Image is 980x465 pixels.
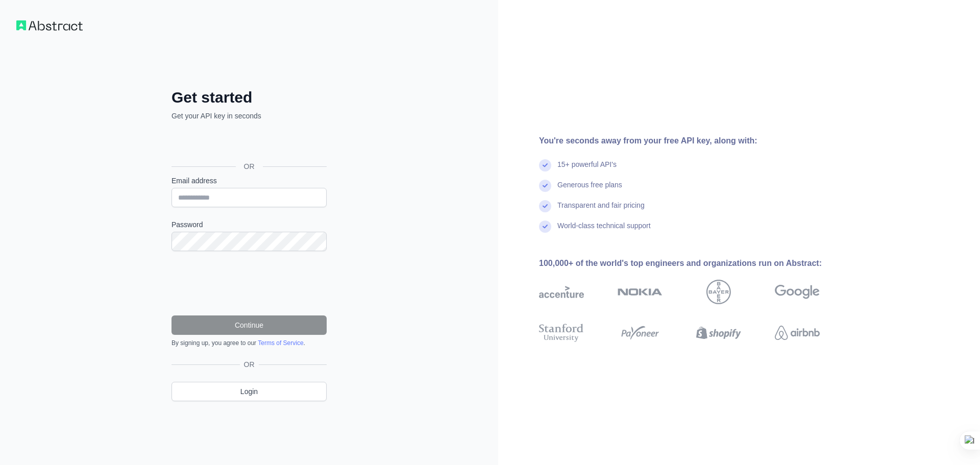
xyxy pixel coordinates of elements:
img: airbnb [775,322,820,344]
label: Email address [171,176,327,186]
h2: Get started [171,88,327,107]
img: accenture [539,280,584,304]
a: Terms of Service [258,339,303,347]
button: Continue [171,315,327,335]
img: nokia [618,280,663,304]
img: stanford university [539,322,584,344]
img: Workflow [16,20,83,31]
div: 100,000+ of the world's top engineers and organizations run on Abstract: [539,257,852,270]
div: Transparent and fair pricing [557,200,645,221]
img: bayer [706,280,731,304]
label: Password [171,219,327,230]
img: check mark [539,180,551,192]
img: check mark [539,221,551,233]
iframe: Bejelentkezés Google-fiókkal gomb [166,132,330,155]
a: Login [171,382,327,401]
div: By signing up, you agree to our . [171,339,327,347]
iframe: reCAPTCHA [171,263,327,303]
div: You're seconds away from your free API key, along with: [539,135,852,147]
span: OR [240,359,259,370]
img: google [775,280,820,304]
div: World-class technical support [557,221,651,241]
img: check mark [539,200,551,212]
p: Get your API key in seconds [171,111,327,121]
img: payoneer [618,322,663,344]
div: 15+ powerful API's [557,159,617,180]
img: shopify [696,322,741,344]
div: Generous free plans [557,180,622,200]
img: check mark [539,159,551,172]
span: OR [236,161,263,172]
